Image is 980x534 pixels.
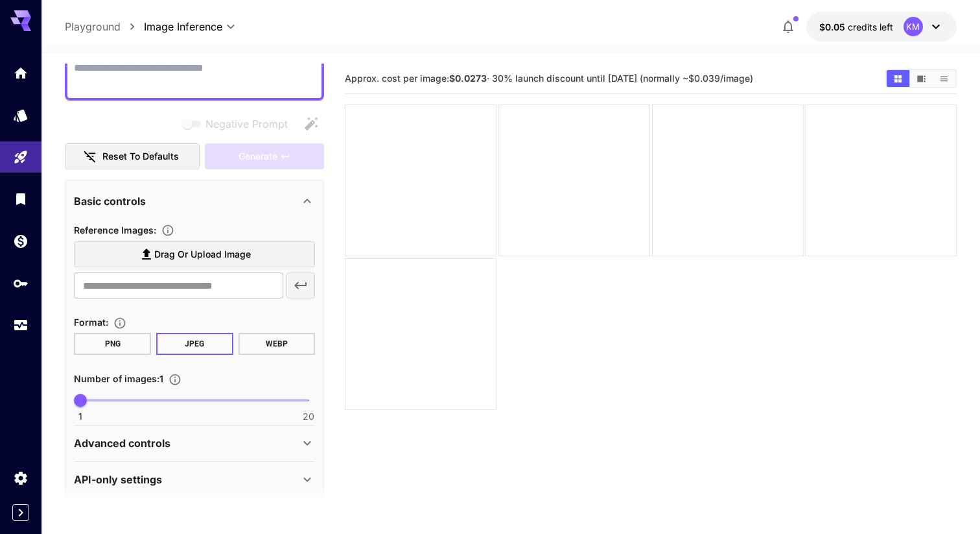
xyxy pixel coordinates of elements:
[74,428,315,459] div: Advanced controls
[74,186,315,217] div: Basic controls
[74,435,170,451] p: Advanced controls
[12,504,29,521] button: Expand sidebar
[933,70,955,87] button: Show images in list view
[163,373,187,386] button: Specify how many images to generate in a single request. Each image generation will be charged se...
[65,19,144,34] nav: breadcrumb
[13,317,29,334] div: Usage
[13,470,29,486] div: Settings
[74,317,108,328] span: Format :
[74,241,315,268] label: Drag or upload image
[154,247,251,263] span: Drag or upload image
[156,333,233,355] button: JPEG
[848,21,893,32] span: credits left
[65,19,121,34] a: Playground
[13,65,29,81] div: Home
[108,317,132,330] button: Choose the file format for the output image.
[74,333,151,355] button: PNG
[180,115,298,132] span: Negative prompts are not compatible with the selected model.
[74,193,146,209] p: Basic controls
[887,70,909,87] button: Show images in grid view
[78,410,82,423] span: 1
[239,333,316,355] button: WEBP
[806,12,957,42] button: $0.0487KM
[885,69,957,88] div: Show images in grid viewShow images in video viewShow images in list view
[904,17,923,36] div: KM
[205,116,288,132] span: Negative Prompt
[449,73,487,84] b: $0.0273
[819,21,848,32] span: $0.05
[65,143,200,170] button: Reset to defaults
[819,20,893,34] div: $0.0487
[144,19,222,34] span: Image Inference
[13,107,29,123] div: Models
[303,410,314,423] span: 20
[74,373,163,384] span: Number of images : 1
[74,472,162,487] p: API-only settings
[156,224,180,237] button: Upload a reference image to guide the result. This is needed for Image-to-Image or Inpainting. Su...
[74,464,315,495] div: API-only settings
[13,275,29,291] div: API Keys
[910,70,933,87] button: Show images in video view
[13,149,29,165] div: Playground
[74,225,156,236] span: Reference Images :
[13,233,29,249] div: Wallet
[345,73,753,84] span: Approx. cost per image: · 30% launch discount until [DATE] (normally ~$0.039/image)
[13,191,29,207] div: Library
